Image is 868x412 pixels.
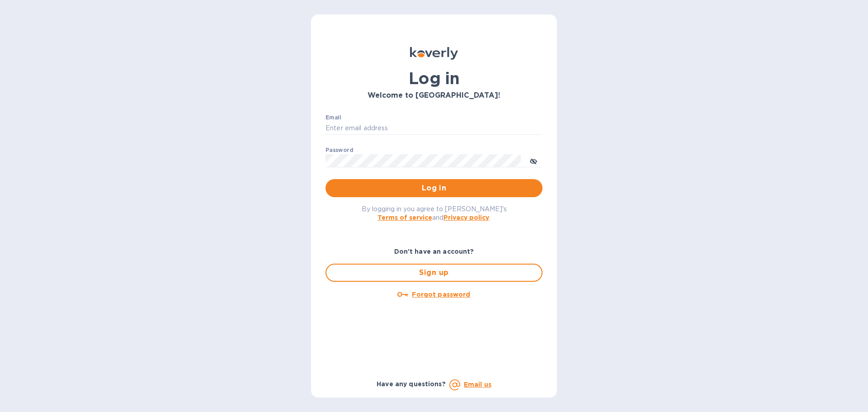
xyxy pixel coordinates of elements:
[524,152,542,170] button: toggle password visibility
[410,47,458,60] img: Koverly
[325,69,542,88] h1: Log in
[325,115,341,120] label: Email
[377,214,432,221] a: Terms of service
[394,248,474,255] b: Don't have an account?
[412,291,470,298] u: Forgot password
[464,381,491,388] a: Email us
[333,183,535,194] span: Log in
[377,380,446,388] b: Have any questions?
[325,179,542,197] button: Log in
[325,147,353,153] label: Password
[443,214,489,221] a: Privacy policy
[334,267,534,278] span: Sign up
[325,264,542,282] button: Sign up
[325,91,542,100] h3: Welcome to [GEOGRAPHIC_DATA]!
[362,205,507,221] span: By logging in you agree to [PERSON_NAME]'s and .
[325,122,542,135] input: Enter email address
